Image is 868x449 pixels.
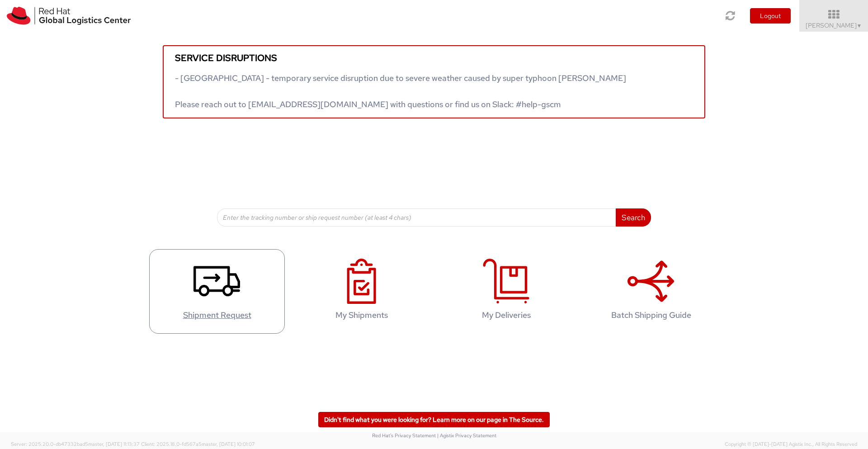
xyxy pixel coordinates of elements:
[217,208,616,227] input: Enter the tracking number or ship request number (at least 4 chars)
[141,441,255,447] span: Client: 2025.18.0-fd567a5
[372,432,436,439] a: Red Hat's Privacy Statement
[202,441,255,447] span: master, [DATE] 10:01:07
[448,311,565,320] h4: My Deliveries
[616,208,651,227] button: Search
[750,8,791,24] button: Logout
[163,45,705,118] a: Service disruptions - [GEOGRAPHIC_DATA] - temporary service disruption due to severe weather caus...
[159,311,275,320] h4: Shipment Request
[583,249,719,334] a: Batch Shipping Guide
[175,53,693,63] h5: Service disruptions
[439,249,574,334] a: My Deliveries
[175,73,626,109] span: - [GEOGRAPHIC_DATA] - temporary service disruption due to severe weather caused by super typhoon ...
[88,441,140,447] span: master, [DATE] 11:13:37
[11,441,140,447] span: Server: 2025.20.0-db47332bad5
[149,249,285,334] a: Shipment Request
[303,311,420,320] h4: My Shipments
[806,21,862,29] span: [PERSON_NAME]
[318,412,550,427] a: Didn't find what you were looking for? Learn more on our page in The Source.
[857,22,862,29] span: ▼
[437,432,496,439] a: | Agistix Privacy Statement
[593,311,709,320] h4: Batch Shipping Guide
[7,7,131,25] img: rh-logistics-00dfa346123c4ec078e1.svg
[294,249,429,334] a: My Shipments
[725,441,857,448] span: Copyright © [DATE]-[DATE] Agistix Inc., All Rights Reserved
